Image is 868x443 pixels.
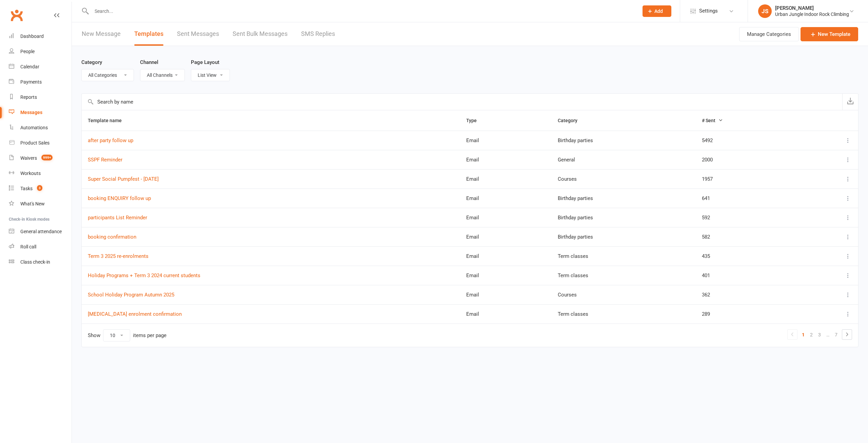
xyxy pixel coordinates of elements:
[9,29,72,44] a: Dashboard
[801,27,858,41] a: New Template
[88,272,200,279] a: Holiday Programs + Term 3 2024 current students
[758,4,772,18] div: JS
[832,330,840,339] a: 7
[177,22,219,46] a: Sent Messages
[654,8,663,14] span: Add
[88,234,136,240] a: booking confirmation
[460,304,552,324] td: Email
[20,244,36,249] div: Roll call
[460,246,552,266] td: Email
[20,110,42,115] div: Messages
[20,259,50,265] div: Class check-in
[20,64,39,69] div: Calendar
[20,201,45,206] div: What's New
[88,311,182,317] a: [MEDICAL_DATA] enrolment confirmation
[82,22,121,46] a: New Message
[558,196,690,201] div: Birthday parties
[807,330,815,339] a: 2
[460,131,552,150] td: Email
[88,157,122,163] a: SSPF Reminder
[134,22,163,46] a: Templates
[233,22,288,46] a: Sent Bulk Messages
[460,150,552,169] td: Email
[9,74,72,90] a: Payments
[9,239,72,254] a: Roll call
[37,185,42,191] span: 3
[20,94,37,100] div: Reports
[702,157,790,163] div: 2000
[9,44,72,59] a: People
[558,311,690,317] div: Term classes
[90,6,634,16] input: Search...
[702,234,790,240] div: 582
[558,138,690,143] div: Birthday parties
[699,3,718,19] span: Settings
[558,215,690,221] div: Birthday parties
[9,90,72,105] a: Reports
[88,176,159,182] a: Super Social Pumpfest - [DATE]
[20,79,42,85] div: Payments
[88,195,151,201] a: booking ENQUIRY follow up
[88,329,166,341] div: Show
[824,330,832,339] a: …
[9,254,72,270] a: Class kiosk mode
[702,311,790,317] div: 289
[702,138,790,143] div: 5492
[9,151,72,166] a: Waivers 999+
[20,155,37,161] div: Waivers
[460,208,552,227] td: Email
[81,58,102,66] label: Category
[466,118,484,123] span: Type
[301,22,335,46] a: SMS Replies
[558,253,690,259] div: Term classes
[460,227,552,246] td: Email
[558,273,690,279] div: Term classes
[20,125,48,130] div: Automations
[460,169,552,189] td: Email
[20,49,35,54] div: People
[9,120,72,135] a: Automations
[799,330,807,339] a: 1
[9,181,72,196] a: Tasks 3
[191,58,219,66] label: Page Layout
[702,116,723,125] button: # Sent
[815,330,824,339] a: 3
[9,224,72,239] a: General attendance kiosk mode
[558,176,690,182] div: Courses
[82,94,842,110] input: Search by name
[9,166,72,181] a: Workouts
[466,116,484,125] button: Type
[20,186,33,191] div: Tasks
[702,215,790,221] div: 592
[702,196,790,201] div: 641
[460,285,552,304] td: Email
[460,189,552,208] td: Email
[702,176,790,182] div: 1957
[558,234,690,240] div: Birthday parties
[775,5,849,11] div: [PERSON_NAME]
[20,140,50,146] div: Product Sales
[558,157,690,163] div: General
[643,5,671,17] button: Add
[702,292,790,298] div: 362
[88,253,149,259] a: Term 3 2025 re-enrolments
[702,253,790,259] div: 435
[133,333,166,338] div: items per page
[20,171,41,176] div: Workouts
[88,292,174,298] a: School Holiday Program Autumn 2025
[739,27,799,41] button: Manage Categories
[9,135,72,151] a: Product Sales
[88,215,147,221] a: participants List Reminder
[702,273,790,279] div: 401
[9,196,72,212] a: What's New
[460,266,552,285] td: Email
[9,105,72,120] a: Messages
[20,229,62,234] div: General attendance
[702,118,723,123] span: # Sent
[88,116,129,125] button: Template name
[140,58,158,66] label: Channel
[88,137,133,143] a: after party follow up
[558,116,585,125] button: Category
[20,34,44,39] div: Dashboard
[558,292,690,298] div: Courses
